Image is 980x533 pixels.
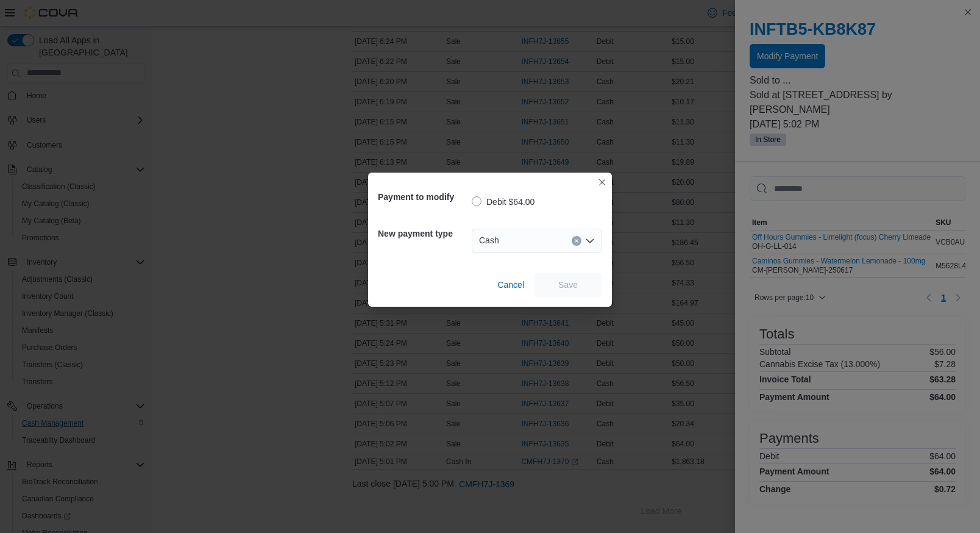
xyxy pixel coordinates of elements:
input: Accessible screen reader label [504,234,505,248]
h5: New payment type [378,221,469,246]
button: Cancel [492,273,529,297]
span: Cash [479,233,499,248]
button: Clear input [572,236,581,246]
span: Save [558,279,578,291]
button: Open list of options [585,236,595,246]
label: Debit $64.00 [472,195,534,209]
button: Save [534,273,602,297]
span: Cancel [497,279,524,291]
h5: Payment to modify [378,185,469,209]
button: Closes this modal window [595,175,609,190]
